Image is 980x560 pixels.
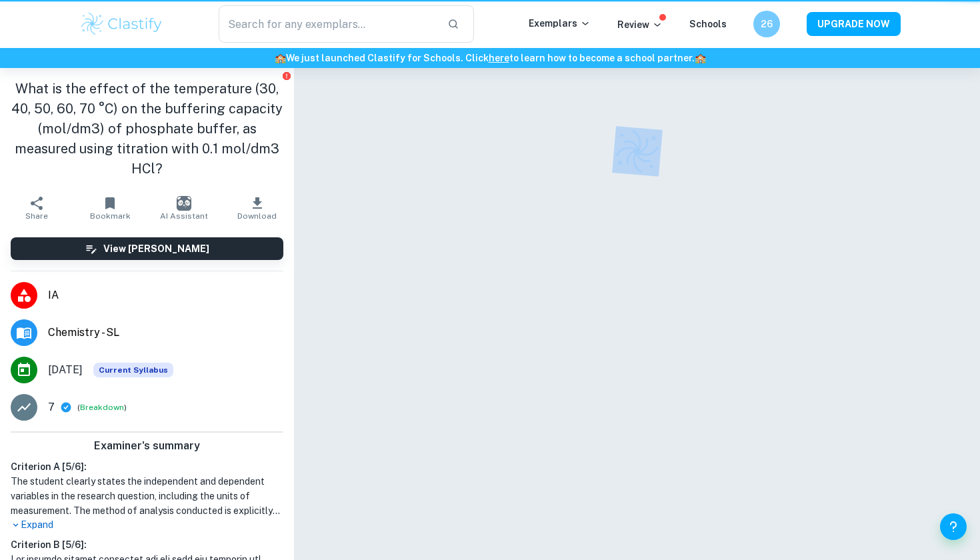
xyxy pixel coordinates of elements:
[48,287,283,303] span: IA
[11,459,283,474] h6: Criterion A [ 5 / 6 ]:
[281,71,291,81] button: Report issue
[529,16,591,31] p: Exemplars
[219,5,437,43] input: Search for any exemplars...
[689,19,727,29] a: Schools
[489,53,509,63] a: here
[695,53,706,63] span: 🏫
[807,12,901,36] button: UPGRADE NOW
[940,513,967,540] button: Help and Feedback
[753,11,780,37] button: 26
[48,325,283,341] span: Chemistry - SL
[77,401,127,414] span: ( )
[612,126,663,177] img: Clastify logo
[5,438,289,454] h6: Examiner's summary
[25,211,48,221] span: Share
[90,211,131,221] span: Bookmark
[103,241,209,256] h6: View [PERSON_NAME]
[160,211,208,221] span: AI Assistant
[48,362,83,378] span: [DATE]
[147,189,221,227] button: AI Assistant
[79,11,164,37] img: Clastify logo
[11,518,283,532] p: Expand
[93,363,173,377] div: This exemplar is based on the current syllabus. Feel free to refer to it for inspiration/ideas wh...
[177,196,191,211] img: AI Assistant
[11,237,283,260] button: View [PERSON_NAME]
[80,401,124,413] button: Breakdown
[48,399,55,415] p: 7
[759,17,775,31] h6: 26
[11,537,283,552] h6: Criterion B [ 5 / 6 ]:
[73,189,147,227] button: Bookmark
[221,189,294,227] button: Download
[93,363,173,377] span: Current Syllabus
[3,51,977,65] h6: We just launched Clastify for Schools. Click to learn how to become a school partner.
[11,79,283,179] h1: What is the effect of the temperature (30, 40, 50, 60, 70 °C) on the buffering capacity (mol/dm3)...
[237,211,277,221] span: Download
[617,17,663,32] p: Review
[11,474,283,518] h1: The student clearly states the independent and dependent variables in the research question, incl...
[275,53,286,63] span: 🏫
